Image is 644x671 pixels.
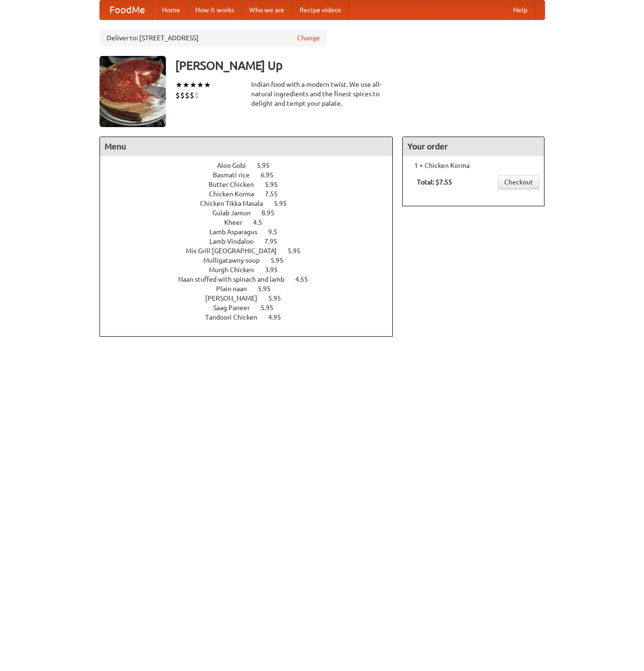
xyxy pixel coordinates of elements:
[268,294,290,302] span: 5.95
[213,304,291,312] a: Saag Paneer 5.95
[258,285,280,293] span: 5.95
[292,0,349,19] a: Recipe videos
[268,313,290,321] span: 4.95
[100,0,154,19] a: FoodMe
[188,0,242,19] a: How it works
[251,80,393,108] div: Indian food with a modern twist. We use all-natural ingredients and the finest spices to delight ...
[216,285,256,293] span: Plain naan
[100,137,393,156] h4: Menu
[205,313,267,321] span: Tandoori Chicken
[180,90,185,101] li: $
[200,200,304,207] a: Chicken Tikka Masala 5.95
[205,313,299,321] a: Tandoori Chicken 4.95
[261,171,283,179] span: 6.95
[264,238,287,245] span: 7.95
[205,294,299,302] a: [PERSON_NAME] 5.95
[204,80,211,90] li: ★
[185,90,190,101] li: $
[209,266,295,274] a: Murgh Chicken 3.95
[209,228,295,236] a: Lamb Asparagus 9.5
[224,219,252,226] span: Kheer
[205,294,267,302] span: [PERSON_NAME]
[186,247,286,255] span: Mix Grill [GEOGRAPHIC_DATA]
[268,228,287,236] span: 9.5
[265,190,287,198] span: 7.55
[186,247,318,255] a: Mix Grill [GEOGRAPHIC_DATA] 5.95
[178,276,326,283] a: Naan stuffed with spinach and lamb 4.55
[261,304,283,312] span: 5.95
[212,209,260,217] span: Gulab Jamun
[175,56,545,75] h3: [PERSON_NAME] Up
[265,266,287,274] span: 3.95
[213,171,259,179] span: Basmati rice
[178,276,294,283] span: Naan stuffed with spinach and lamb
[216,285,288,293] a: Plain naan 5.95
[175,80,182,90] li: ★
[262,209,284,217] span: 8.95
[212,209,292,217] a: Gulab Jamun 8.95
[506,0,535,19] a: Help
[100,56,166,127] img: angular.jpg
[100,29,327,46] div: Deliver to: [STREET_ADDRESS]
[417,178,452,186] b: Total: $7.55
[200,200,272,207] span: Chicken Tikka Masala
[403,137,544,156] h4: Your order
[209,266,263,274] span: Murgh Chicken
[209,181,295,188] a: Butter Chicken 5.95
[408,161,539,170] li: 1 × Chicken Korma
[274,200,296,207] span: 5.95
[175,90,180,101] li: $
[257,162,279,169] span: 5.95
[203,257,269,264] span: Mulligatawny soup
[194,90,199,101] li: $
[217,162,255,169] span: Aloo Gobi
[209,190,263,198] span: Chicken Korma
[498,175,539,189] a: Checkout
[242,0,292,19] a: Who we are
[265,181,287,188] span: 5.95
[203,257,301,264] a: Mulligatawny soup 5.95
[213,171,291,179] a: Basmati rice 6.95
[197,80,204,90] li: ★
[217,162,287,169] a: Aloo Gobi 5.95
[209,190,295,198] a: Chicken Korma 7.55
[297,33,320,43] a: Change
[209,181,263,188] span: Butter Chicken
[271,257,293,264] span: 5.95
[209,228,267,236] span: Lamb Asparagus
[224,219,280,226] a: Kheer 4.5
[253,219,272,226] span: 4.5
[182,80,190,90] li: ★
[154,0,188,19] a: Home
[190,80,197,90] li: ★
[295,276,317,283] span: 4.55
[190,90,194,101] li: $
[209,238,263,245] span: Lamb Vindaloo
[213,304,259,312] span: Saag Paneer
[288,247,310,255] span: 5.95
[209,238,295,245] a: Lamb Vindaloo 7.95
